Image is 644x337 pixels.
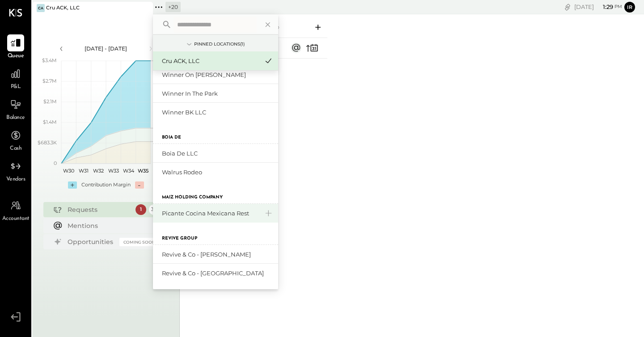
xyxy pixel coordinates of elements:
div: copy link [563,2,572,12]
a: Vendors [0,158,31,184]
span: P&L [11,83,21,91]
text: W30 [63,168,74,174]
button: Ir [624,2,635,13]
div: Winner on [PERSON_NAME] [162,71,274,79]
label: Maiz Holding Company [162,194,223,201]
div: Contribution Margin [81,181,131,189]
a: Balance [0,96,31,122]
div: Winner in the Park [162,89,274,98]
div: [DATE] [574,3,622,11]
div: + [68,181,77,189]
text: W35 [138,168,148,174]
a: Queue [0,34,31,60]
span: Cash [10,145,21,153]
label: Revive Group [162,236,197,242]
text: W34 [123,168,134,174]
text: $2.1M [43,98,57,105]
div: - [135,181,144,189]
label: Boia De [162,135,181,141]
span: Accountant [2,215,30,223]
div: Opportunities [68,237,115,246]
a: P&L [0,65,31,91]
div: Pinned Locations ( 1 ) [194,41,245,47]
div: Revive & Co - [GEOGRAPHIC_DATA] [162,269,274,278]
div: [DATE] - [DATE] [68,45,144,52]
span: Queue [8,52,24,60]
div: Coming Soon [119,238,160,246]
div: Revive & Co - [PERSON_NAME] [162,250,274,259]
span: Vendors [6,176,25,184]
text: W32 [93,168,104,174]
span: 1 : 29 [595,3,613,11]
text: 0 [54,160,57,166]
text: $2.7M [42,78,57,84]
div: + 20 [165,2,181,12]
div: Mentions [68,221,155,230]
text: $683.3K [38,139,57,146]
div: Cru ACK, LLC [46,4,80,12]
text: $1.4M [43,119,57,125]
div: Winner BK LLC [162,108,274,117]
div: 1 [136,204,146,215]
span: pm [614,4,622,10]
a: Accountant [0,197,31,223]
div: Walrus Rodeo [162,168,274,177]
div: Picante Cocina Mexicana Rest [162,209,258,218]
span: Balance [6,114,25,122]
div: Boia De LLC [162,149,274,158]
text: W33 [108,168,119,174]
div: 34 [149,204,160,215]
div: CA [37,4,45,12]
text: W31 [79,168,89,174]
a: Cash [0,127,31,153]
text: $3.4M [42,57,57,63]
div: Requests [68,205,131,214]
div: Cru ACK, LLC [162,57,258,65]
